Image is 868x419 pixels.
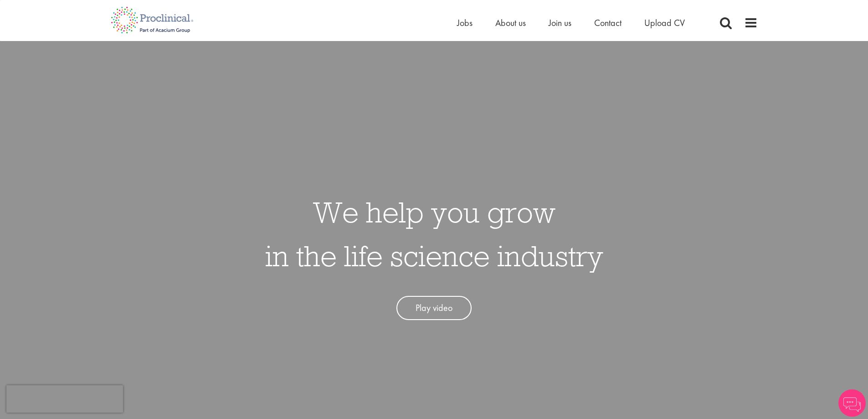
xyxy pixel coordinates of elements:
a: Contact [594,17,621,29]
h1: We help you grow in the life science industry [265,190,603,278]
img: Chatbot [838,389,866,417]
a: Play video [396,296,472,320]
a: Join us [549,17,571,29]
a: Upload CV [644,17,685,29]
a: About us [495,17,526,29]
a: Jobs [457,17,473,29]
